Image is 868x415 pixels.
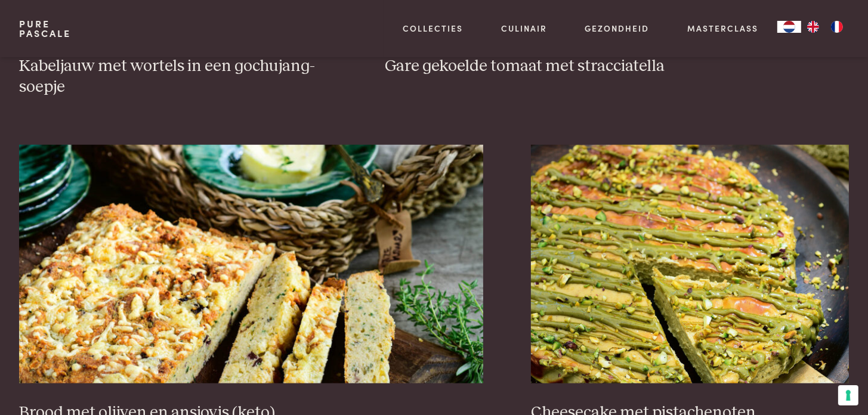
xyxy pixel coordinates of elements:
[19,56,337,97] h3: Kabeljauw met wortels in een gochujang-soepje
[777,21,849,33] aside: Language selected: Nederlands
[501,22,547,35] a: Culinair
[19,19,71,38] a: PurePascale
[825,21,849,33] a: FR
[777,21,801,33] a: NL
[19,145,483,383] img: Brood met olijven en ansjovis (keto)
[801,21,849,33] ul: Language list
[531,145,849,383] img: Cheesecake met pistachenoten
[687,22,758,35] a: Masterclass
[403,22,463,35] a: Collecties
[801,21,825,33] a: EN
[385,56,849,77] h3: Gare gekoelde tomaat met stracciatella
[585,22,650,35] a: Gezondheid
[777,21,801,33] div: Language
[838,385,858,405] button: Uw voorkeuren voor toestemming voor trackingtechnologieën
